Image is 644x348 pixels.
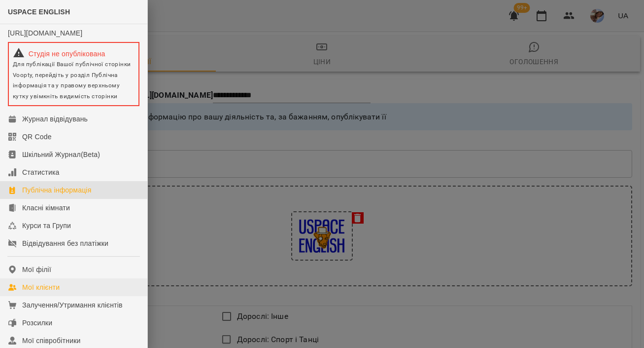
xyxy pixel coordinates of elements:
div: Залучення/Утримання клієнтів [22,300,123,310]
div: Розсилки [22,318,52,328]
div: Мої співробітники [22,336,81,346]
span: USPACE ENGLISH [8,8,70,16]
div: Мої клієнти [22,282,60,292]
div: Класні кімнати [22,203,70,213]
div: Публічна інформація [22,185,91,195]
div: Журнал відвідувань [22,114,88,124]
div: Курси та Групи [22,221,71,231]
a: [URL][DOMAIN_NAME] [8,29,82,37]
div: Мої філії [22,265,51,274]
div: Статистика [22,167,60,177]
div: QR Code [22,132,52,142]
span: Для публікації Вашої публічної сторінки Voopty, перейдіть у розділ Публічна інформація та у право... [13,61,131,100]
div: Студія не опублікована [13,47,135,59]
div: Шкільний Журнал(Beta) [22,150,100,159]
div: Відвідування без платіжки [22,238,108,248]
